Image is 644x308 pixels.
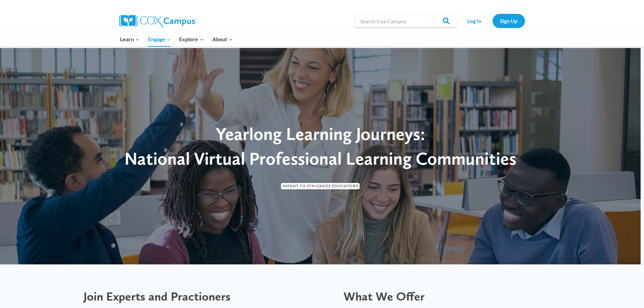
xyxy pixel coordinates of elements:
span: Yearlong Learning Journeys: [216,123,425,144]
a: Log In [460,14,489,28]
nav: Secondary Navigation [460,14,525,28]
img: Cox Campus [119,15,195,27]
a: Sign Up [493,14,525,28]
span: About [212,35,233,44]
span: Learn [120,35,139,44]
nav: Primary Navigation [116,32,237,46]
span: Join Experts and Practioners [84,289,231,304]
span: Infant to 5th Grade Educators [281,183,360,189]
span: National Virtual Professional Learning Communities [124,148,516,169]
span: Explore [179,35,204,44]
span: Engage [148,35,171,44]
input: Search Cox Campus [355,14,456,28]
span: What We Offer [343,289,425,304]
